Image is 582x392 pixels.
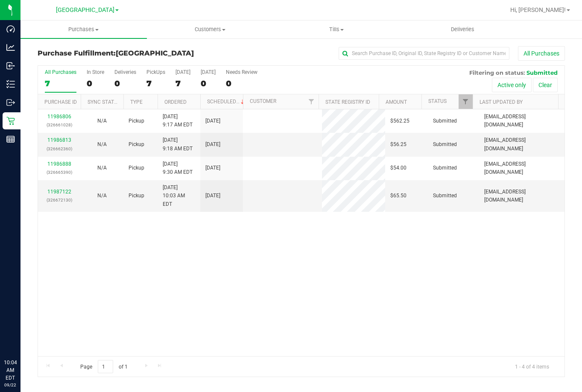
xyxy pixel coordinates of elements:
[163,136,193,152] span: [DATE] 9:18 AM EDT
[390,140,407,149] span: $56.25
[130,99,143,105] a: Type
[433,117,457,125] span: Submitted
[56,6,114,14] span: [GEOGRAPHIC_DATA]
[390,117,409,125] span: $562.25
[163,184,195,208] span: [DATE] 10:03 AM EDT
[38,50,213,57] h3: Purchase Fulfillment:
[205,140,220,149] span: [DATE]
[459,94,473,109] a: Filter
[129,192,144,200] span: Pickup
[433,140,457,149] span: Submitted
[526,69,558,76] span: Submitted
[484,160,559,176] span: [EMAIL_ADDRESS][DOMAIN_NAME]
[226,69,257,75] div: Needs Review
[390,192,407,200] span: $65.50
[6,43,15,52] inline-svg: Analytics
[73,360,135,373] span: Page of 1
[43,196,76,204] p: (326672130)
[43,168,76,176] p: (326665390)
[175,79,190,88] div: 7
[428,98,447,104] a: Status
[87,79,104,88] div: 0
[47,161,71,167] a: 11986888
[339,47,509,60] input: Search Purchase ID, Original ID, State Registry ID or Customer Name...
[44,99,77,105] a: Purchase ID
[508,360,556,373] span: 1 - 4 of 4 items
[20,26,147,33] span: Purchases
[45,79,76,88] div: 7
[98,360,113,373] input: 1
[97,193,107,199] span: Not Applicable
[518,46,565,61] button: All Purchases
[484,188,559,204] span: [EMAIL_ADDRESS][DOMAIN_NAME]
[20,20,147,38] a: Purchases
[201,79,216,88] div: 0
[47,137,71,143] a: 11986813
[175,69,190,75] div: [DATE]
[47,189,71,195] a: 11987122
[47,114,71,120] a: 11986806
[146,79,165,88] div: 7
[205,117,220,125] span: [DATE]
[116,49,194,57] span: [GEOGRAPHIC_DATA]
[6,80,15,88] inline-svg: Inventory
[492,78,532,92] button: Active only
[87,69,104,75] div: In Store
[6,117,15,125] inline-svg: Retail
[6,98,15,107] inline-svg: Outbound
[484,136,559,152] span: [EMAIL_ADDRESS][DOMAIN_NAME]
[433,192,457,200] span: Submitted
[129,117,144,125] span: Pickup
[97,165,107,171] span: Not Applicable
[163,113,193,129] span: [DATE] 9:17 AM EDT
[201,69,216,75] div: [DATE]
[43,145,76,153] p: (326662360)
[386,99,407,105] a: Amount
[274,26,399,33] span: Tills
[205,192,220,200] span: [DATE]
[207,99,246,105] a: Scheduled
[325,99,370,105] a: State Registry ID
[97,140,107,149] button: N/A
[6,61,15,70] inline-svg: Inbound
[6,135,15,143] inline-svg: Reports
[433,164,457,172] span: Submitted
[250,98,276,104] a: Customer
[97,117,107,125] button: N/A
[510,6,566,13] span: Hi, [PERSON_NAME]!
[88,99,120,105] a: Sync Status
[9,324,34,349] iframe: Resource center
[97,192,107,200] button: N/A
[4,382,17,388] p: 09/22
[484,113,559,129] span: [EMAIL_ADDRESS][DOMAIN_NAME]
[400,20,526,38] a: Deliveries
[205,164,220,172] span: [DATE]
[480,99,523,105] a: Last Updated By
[304,94,319,109] a: Filter
[43,121,76,129] p: (326661028)
[533,78,558,92] button: Clear
[164,99,187,105] a: Ordered
[97,118,107,124] span: Not Applicable
[97,141,107,147] span: Not Applicable
[114,69,136,75] div: Deliveries
[146,69,165,75] div: PickUps
[97,164,107,172] button: N/A
[469,69,525,76] span: Filtering on status:
[6,25,15,33] inline-svg: Dashboard
[163,160,193,176] span: [DATE] 9:30 AM EDT
[390,164,407,172] span: $54.00
[147,26,273,33] span: Customers
[226,79,257,88] div: 0
[45,69,76,75] div: All Purchases
[129,164,144,172] span: Pickup
[439,26,486,33] span: Deliveries
[273,20,400,38] a: Tills
[114,79,136,88] div: 0
[147,20,273,38] a: Customers
[129,140,144,149] span: Pickup
[4,359,17,382] p: 10:04 AM EDT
